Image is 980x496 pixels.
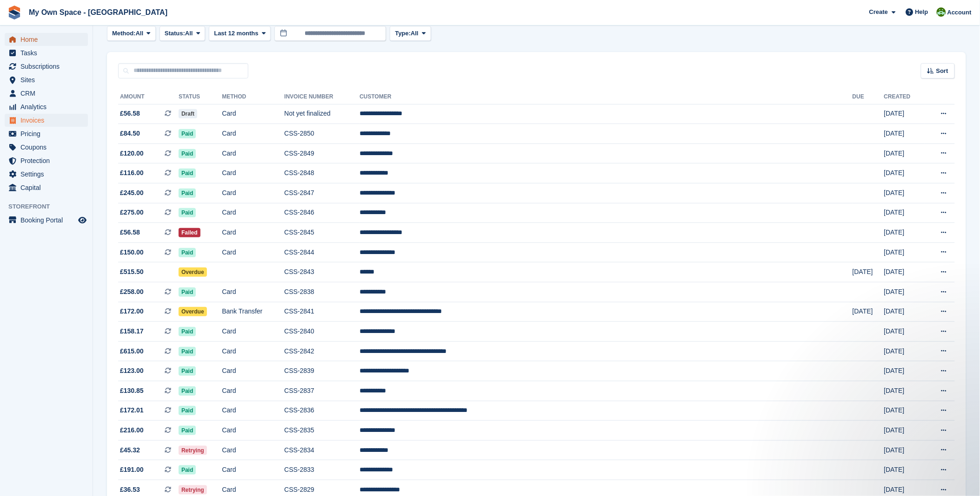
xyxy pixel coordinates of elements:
span: Help [915,7,928,17]
span: Type: [395,29,411,38]
span: Failed [179,228,200,237]
span: Sort [936,66,948,76]
th: Created [884,90,925,104]
td: [DATE] [884,124,925,144]
td: [DATE] [884,262,925,282]
td: Card [222,361,284,381]
td: [DATE] [884,460,925,480]
a: menu [5,154,88,167]
span: Paid [179,406,196,415]
span: All [136,29,144,38]
td: Card [222,460,284,480]
td: [DATE] [884,421,925,441]
td: CSS-2848 [284,163,360,183]
td: Card [222,322,284,342]
span: Create [869,7,888,17]
td: Card [222,341,284,361]
th: Due [853,90,884,104]
td: [DATE] [884,322,925,342]
span: £120.00 [120,149,144,158]
span: £275.00 [120,208,144,217]
span: Settings [20,168,76,181]
td: CSS-2840 [284,322,360,342]
span: Paid [179,208,196,217]
td: Card [222,124,284,144]
td: CSS-2845 [284,223,360,243]
td: CSS-2838 [284,282,360,302]
span: Account [947,8,972,17]
span: Booking Portal [20,214,76,227]
td: [DATE] [884,223,925,243]
td: [DATE] [884,440,925,460]
td: CSS-2842 [284,341,360,361]
img: stora-icon-8386f47178a22dfd0bd8f6a31ec36ba5ce8667c1dd55bd0f319d3a0aa187defe.svg [7,6,21,20]
a: menu [5,168,88,181]
button: Last 12 months [209,26,271,41]
a: menu [5,127,88,140]
span: Capital [20,181,76,194]
a: menu [5,60,88,73]
a: menu [5,114,88,127]
span: £172.00 [120,307,144,316]
span: £191.00 [120,465,144,475]
span: Last 12 months [214,29,258,38]
span: All [185,29,193,38]
td: Card [222,440,284,460]
span: Paid [179,189,196,198]
span: Paid [179,287,196,297]
span: £45.32 [120,445,140,455]
td: Card [222,144,284,163]
td: Bank Transfer [222,302,284,322]
a: menu [5,46,88,59]
img: Keely [937,7,946,17]
button: Type: All [390,26,431,41]
a: menu [5,73,88,86]
span: Draft [179,109,197,118]
span: Paid [179,426,196,435]
a: My Own Space - [GEOGRAPHIC_DATA] [25,5,171,20]
span: £84.50 [120,129,140,138]
a: menu [5,87,88,100]
span: Analytics [20,100,76,113]
span: £123.00 [120,366,144,376]
th: Customer [360,90,853,104]
span: Paid [179,248,196,257]
span: Overdue [179,307,207,316]
button: Status: All [160,26,205,41]
td: Card [222,282,284,302]
td: Card [222,163,284,183]
td: Card [222,421,284,441]
td: Card [222,183,284,203]
span: Status: [165,29,185,38]
span: £56.58 [120,109,140,118]
td: CSS-2847 [284,183,360,203]
span: Protection [20,154,76,167]
td: CSS-2841 [284,302,360,322]
td: Card [222,203,284,223]
td: Card [222,242,284,262]
td: [DATE] [884,242,925,262]
th: Method [222,90,284,104]
span: Paid [179,366,196,376]
td: CSS-2834 [284,440,360,460]
span: All [411,29,419,38]
td: [DATE] [853,262,884,282]
td: [DATE] [884,282,925,302]
td: [DATE] [884,341,925,361]
span: Pricing [20,127,76,140]
span: Sites [20,73,76,86]
td: Card [222,104,284,124]
td: [DATE] [884,104,925,124]
td: CSS-2844 [284,242,360,262]
td: Card [222,223,284,243]
th: Status [179,90,222,104]
td: [DATE] [884,163,925,183]
a: menu [5,100,88,113]
td: CSS-2835 [284,421,360,441]
a: Preview store [77,215,88,226]
span: £615.00 [120,346,144,356]
span: Invoices [20,114,76,127]
td: Card [222,381,284,401]
span: Home [20,33,76,46]
a: menu [5,33,88,46]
